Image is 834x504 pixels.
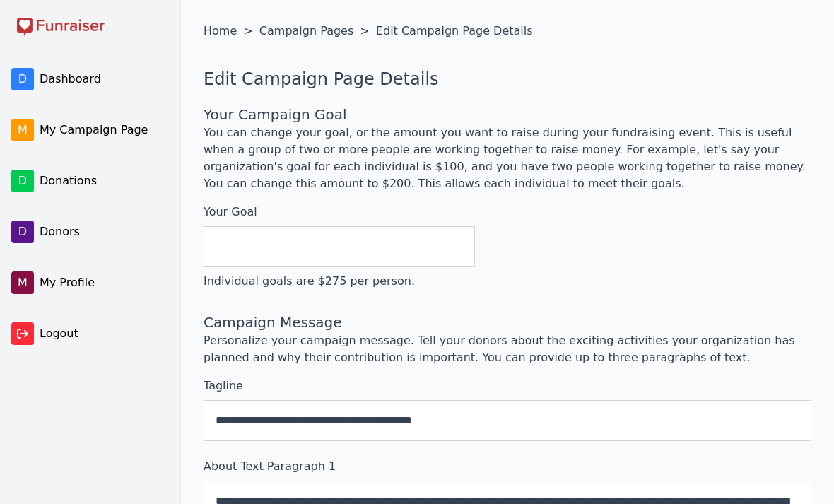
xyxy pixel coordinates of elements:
[257,23,356,45] a: Campaign Pages
[11,170,34,192] span: D
[204,377,811,394] label: Tagline
[243,24,252,37] span: >
[40,122,165,139] span: My Campaign Page
[17,17,105,37] img: Funraiser logo
[204,23,240,45] a: Home
[204,273,475,290] p: Individual goals are $275 per person.
[204,68,811,90] h1: Edit Campaign Page Details
[11,221,34,243] span: D
[40,172,165,189] span: Donations
[11,119,34,141] span: M
[40,71,165,88] span: Dashboard
[360,24,369,37] span: >
[40,274,165,291] span: My Profile
[40,325,168,342] span: Logout
[204,124,811,192] p: You can change your goal, or the amount you want to raise during your fundraising event. This is ...
[204,204,475,221] label: Your Goal
[204,312,811,332] h2: Campaign Message
[204,458,811,475] label: About Text Paragraph 1
[11,68,34,90] span: D
[204,105,811,124] h2: Your Campaign Goal
[11,271,34,294] span: M
[204,23,811,45] nav: Breadcrumb
[373,23,536,45] span: Edit Campaign Page Details
[40,223,165,240] span: Donors
[204,332,811,366] p: Personalize your campaign message. Tell your donors about the exciting activities your organizati...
